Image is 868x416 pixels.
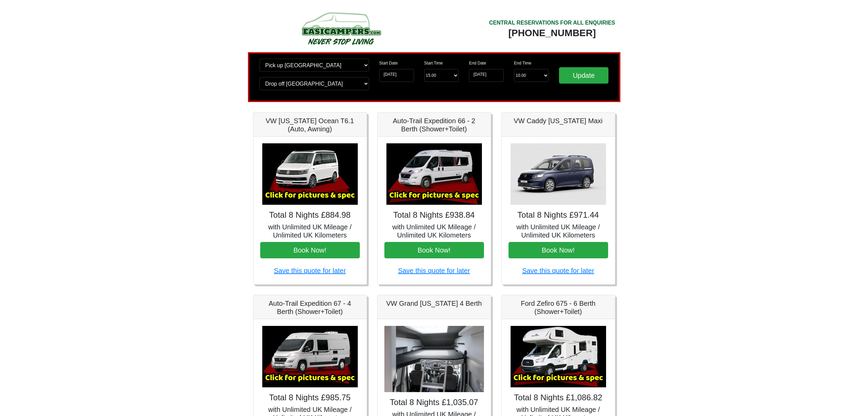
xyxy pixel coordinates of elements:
input: Return Date [469,69,504,82]
h4: Total 8 Nights £971.44 [509,210,608,220]
button: Book Now! [384,242,484,258]
img: Auto-Trail Expedition 67 - 4 Berth (Shower+Toilet) [262,326,358,387]
h4: Total 8 Nights £1,035.07 [384,398,484,407]
a: Save this quote for later [398,267,470,274]
img: VW Grand California 4 Berth [384,326,484,392]
h4: Total 8 Nights £985.75 [260,393,360,403]
img: Ford Zefiro 675 - 6 Berth (Shower+Toilet) [511,326,606,387]
button: Book Now! [260,242,360,258]
div: [PHONE_NUMBER] [489,27,615,39]
label: End Date [469,60,486,66]
h5: Ford Zefiro 675 - 6 Berth (Shower+Toilet) [509,299,608,316]
h5: with Unlimited UK Mileage / Unlimited UK Kilometers [260,223,360,239]
h5: with Unlimited UK Mileage / Unlimited UK Kilometers [384,223,484,239]
img: Auto-Trail Expedition 66 - 2 Berth (Shower+Toilet) [386,143,482,205]
label: Start Date [379,60,398,66]
img: VW California Ocean T6.1 (Auto, Awning) [262,143,358,205]
img: campers-checkout-logo.png [276,10,406,47]
a: Save this quote for later [274,267,346,274]
h5: Auto-Trail Expedition 66 - 2 Berth (Shower+Toilet) [384,117,484,133]
h4: Total 8 Nights £884.98 [260,210,360,220]
h4: Total 8 Nights £1,086.82 [509,393,608,403]
img: VW Caddy California Maxi [511,143,606,205]
a: Save this quote for later [522,267,594,274]
h5: Auto-Trail Expedition 67 - 4 Berth (Shower+Toilet) [260,299,360,316]
h5: with Unlimited UK Mileage / Unlimited UK Kilometers [509,223,608,239]
h5: VW Grand [US_STATE] 4 Berth [384,299,484,307]
input: Start Date [379,69,414,82]
button: Book Now! [509,242,608,258]
h5: VW Caddy [US_STATE] Maxi [509,117,608,125]
label: End Time [514,60,531,66]
input: Update [559,67,609,84]
div: CENTRAL RESERVATIONS FOR ALL ENQUIRIES [489,19,615,27]
h5: VW [US_STATE] Ocean T6.1 (Auto, Awning) [260,117,360,133]
h4: Total 8 Nights £938.84 [384,210,484,220]
label: Start Time [424,60,443,66]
